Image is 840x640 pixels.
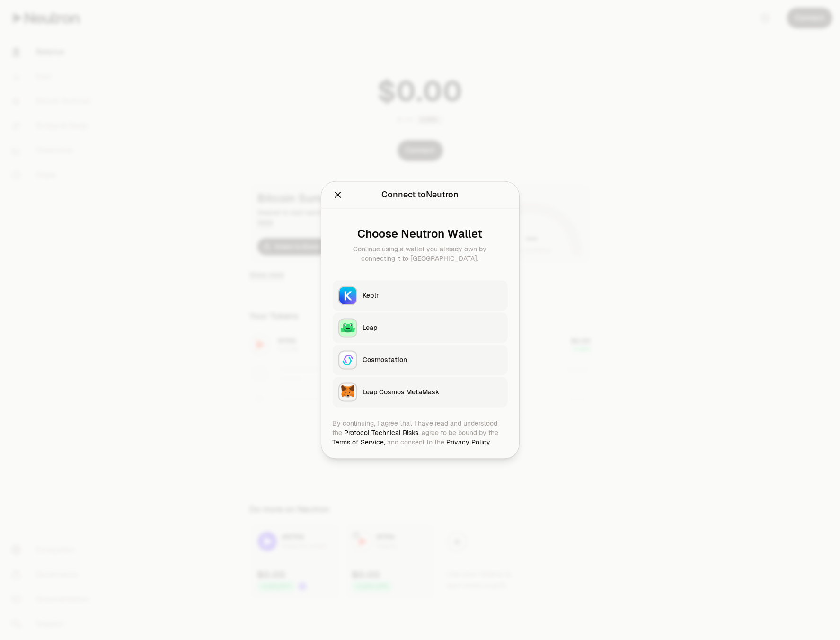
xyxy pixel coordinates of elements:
[333,438,386,447] a: Terms of Service,
[339,287,356,304] img: Keplr
[363,388,502,397] div: Leap Cosmos MetaMask
[333,345,508,375] button: CosmostationCosmostation
[333,313,508,343] button: LeapLeap
[363,356,502,365] div: Cosmostation
[363,323,502,333] div: Leap
[381,188,459,202] div: Connect to Neutron
[333,188,343,202] button: Close
[447,438,492,447] a: Privacy Policy.
[339,352,356,369] img: Cosmostation
[333,419,508,447] div: By continuing, I agree that I have read and understood the agree to be bound by the and consent t...
[333,377,508,408] button: Leap Cosmos MetaMaskLeap Cosmos MetaMask
[363,291,502,301] div: Keplr
[333,281,508,311] button: KeplrKeplr
[340,228,500,241] div: Choose Neutron Wallet
[339,384,356,401] img: Leap Cosmos MetaMask
[339,320,356,337] img: Leap
[345,429,420,437] a: Protocol Technical Risks,
[340,245,500,264] div: Continue using a wallet you already own by connecting it to [GEOGRAPHIC_DATA].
